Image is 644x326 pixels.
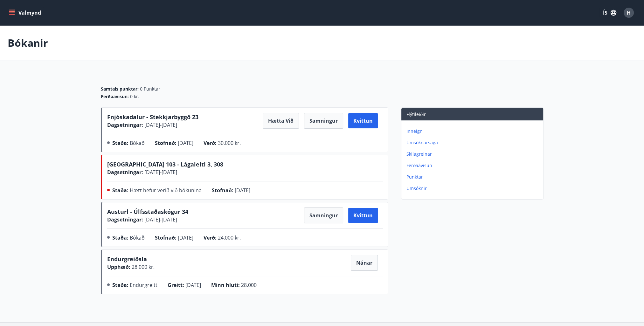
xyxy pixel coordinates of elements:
[406,111,426,117] span: Flýtileiðir
[599,7,620,18] button: ÍS
[107,263,130,270] span: Upphæð :
[406,151,541,157] p: Skilagreinar
[406,162,541,169] p: Ferðaávísun
[107,255,147,265] span: Endurgreiðsla
[107,169,143,176] span: Dagsetningar :
[130,263,155,270] span: 28.000 kr.
[101,93,129,100] span: Ferðaávísun :
[168,282,184,289] span: Greitt :
[304,207,343,223] button: Samningur
[406,185,541,192] p: Umsóknir
[143,216,177,223] span: [DATE] - [DATE]
[627,9,631,16] span: H
[143,169,177,176] span: [DATE] - [DATE]
[218,234,241,241] span: 24.000 kr.
[143,121,177,128] span: [DATE] - [DATE]
[112,234,128,241] span: Staða :
[130,139,145,146] span: Bókað
[218,139,241,146] span: 30.000 kr.
[155,139,177,146] span: Stofnað :
[155,234,177,241] span: Stofnað :
[8,36,48,50] p: Bókanir
[112,139,128,146] span: Staða :
[112,187,128,194] span: Staða :
[8,7,44,18] button: menu
[130,187,202,194] span: Hætt hefur verið við bókunina
[621,5,636,20] button: H
[101,86,139,92] span: Samtals punktar :
[112,282,128,289] span: Staða :
[107,160,223,168] span: [GEOGRAPHIC_DATA] 103 - Lágaleiti 3, 308
[406,128,541,134] p: Inneign
[107,216,143,223] span: Dagsetningar :
[140,86,160,92] span: 0 Punktar
[107,113,198,121] span: Fnjóskadalur - Stekkjarbyggð 23
[406,174,541,180] p: Punktar
[348,113,378,128] button: Kvittun
[212,187,233,194] span: Stofnað :
[211,282,240,289] span: Minn hluti :
[178,234,193,241] span: [DATE]
[351,255,378,271] button: Nánar
[107,208,188,215] span: Austurl - Úlfsstaðaskógur 34
[185,282,201,289] span: [DATE]
[241,282,257,289] span: 28.000
[107,121,143,128] span: Dagsetningar :
[130,282,157,289] span: Endurgreitt
[130,234,145,241] span: Bókað
[178,139,193,146] span: [DATE]
[204,139,217,146] span: Verð :
[406,139,541,146] p: Umsóknarsaga
[204,234,217,241] span: Verð :
[304,113,343,129] button: Samningur
[130,93,139,100] span: 0 kr.
[235,187,250,194] span: [DATE]
[348,208,378,223] button: Kvittun
[263,113,299,129] button: Hætta við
